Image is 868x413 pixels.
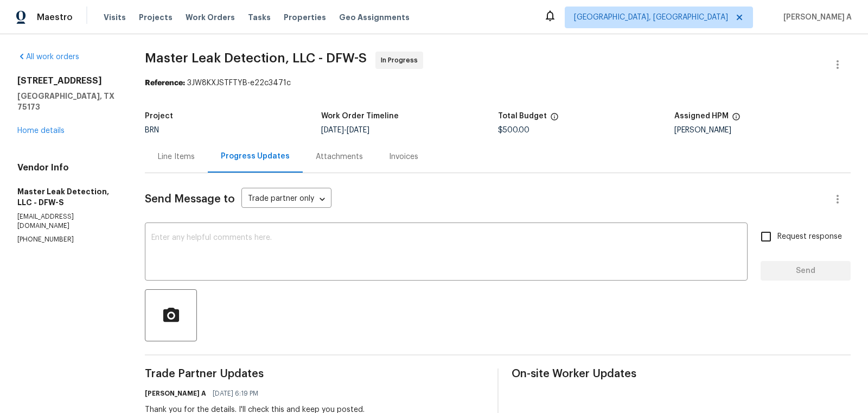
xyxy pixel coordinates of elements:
[17,127,65,135] a: Home details
[17,162,119,173] h4: Vendor Info
[139,12,173,23] span: Projects
[241,190,331,208] div: Trade partner only
[321,112,399,120] h5: Work Order Timeline
[145,79,185,87] b: Reference:
[574,12,728,23] span: [GEOGRAPHIC_DATA], [GEOGRAPHIC_DATA]
[674,126,851,134] div: [PERSON_NAME]
[512,368,851,379] span: On-site Worker Updates
[550,112,559,126] span: The total cost of line items that have been proposed by Opendoor. This sum includes line items th...
[17,75,119,86] h2: [STREET_ADDRESS]
[145,368,484,379] span: Trade Partner Updates
[674,112,729,120] h5: Assigned HPM
[389,151,418,162] div: Invoices
[339,12,410,23] span: Geo Assignments
[17,53,79,61] a: All work orders
[777,231,842,243] span: Request response
[381,55,422,66] span: In Progress
[779,12,852,23] span: [PERSON_NAME] A
[17,91,119,112] h5: [GEOGRAPHIC_DATA], TX 75173
[145,112,173,120] h5: Project
[158,151,195,162] div: Line Items
[145,78,851,88] div: 3JW8KXJSTFTYB-e22c3471c
[104,12,126,23] span: Visits
[145,194,235,205] span: Send Message to
[17,186,119,208] h5: Master Leak Detection, LLC - DFW-S
[498,126,529,134] span: $500.00
[316,151,363,162] div: Attachments
[498,112,547,120] h5: Total Budget
[732,112,741,126] span: The hpm assigned to this work order.
[145,388,206,399] h6: [PERSON_NAME] A
[17,212,119,231] p: [EMAIL_ADDRESS][DOMAIN_NAME]
[321,126,369,134] span: -
[221,151,290,162] div: Progress Updates
[186,12,235,23] span: Work Orders
[145,126,159,134] span: BRN
[284,12,326,23] span: Properties
[213,388,258,399] span: [DATE] 6:19 PM
[347,126,369,134] span: [DATE]
[37,12,73,23] span: Maestro
[248,14,271,21] span: Tasks
[17,235,119,244] p: [PHONE_NUMBER]
[321,126,344,134] span: [DATE]
[145,52,367,65] span: Master Leak Detection, LLC - DFW-S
